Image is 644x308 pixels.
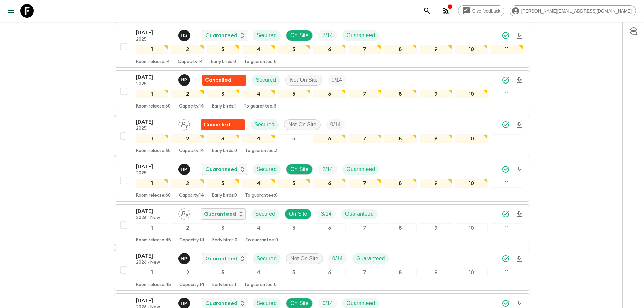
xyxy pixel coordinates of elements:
div: Not On Site [285,75,322,86]
span: Assign pack leader [178,121,190,126]
button: [DATE]2026 - NewHeng PringRathanaGuaranteedSecuredNot On SiteTrip FillGuaranteed1234567891011Room... [114,249,530,291]
div: 6 [313,223,346,232]
div: 9 [420,45,452,54]
div: 6 [313,90,346,98]
div: 4 [242,268,275,277]
div: 3 [207,268,239,277]
svg: Download Onboarding [515,121,523,129]
div: 9 [420,179,452,188]
p: Early birds: 1 [212,104,236,109]
div: Trip Fill [318,164,337,175]
div: 6 [313,45,346,54]
div: Secured [251,209,280,219]
p: Capacity: 14 [179,238,204,243]
div: 1 [136,179,169,188]
div: 5 [278,134,310,143]
div: 6 [313,268,346,277]
p: To guarantee: 0 [245,238,278,243]
p: 0 / 14 [322,299,333,307]
div: Secured [251,119,279,130]
div: 2 [171,45,204,54]
p: Not On Site [288,121,316,129]
p: 7 / 14 [322,31,333,40]
div: 9 [420,223,452,232]
div: Not On Site [284,119,321,130]
div: 8 [384,268,417,277]
div: 1 [136,45,169,54]
div: 8 [384,90,417,98]
p: Guaranteed [205,255,237,263]
div: On Site [285,209,311,219]
p: 2025 [136,171,173,176]
div: 4 [242,179,275,188]
p: 3 / 14 [321,210,331,218]
p: On Site [290,299,308,307]
div: 10 [455,179,488,188]
div: Secured [253,253,281,264]
p: [DATE] [136,297,173,305]
p: Guaranteed [205,299,237,307]
svg: Synced Successfully [502,121,510,129]
div: 9 [420,134,452,143]
p: Secured [257,299,277,307]
svg: Synced Successfully [502,210,510,218]
div: 10 [455,45,488,54]
span: Heng PringRathana [178,300,191,305]
p: Not On Site [290,255,318,263]
a: Give feedback [458,5,504,16]
div: 1 [136,223,169,232]
button: HP [178,164,191,175]
p: To guarantee: 3 [244,104,276,109]
div: 2 [171,268,204,277]
svg: Download Onboarding [515,210,523,218]
button: [DATE]2026 - NewAssign pack leaderGuaranteedSecuredOn SiteTrip FillGuaranteed1234567891011Room re... [114,204,530,246]
p: H P [181,77,187,83]
div: Secured [252,75,280,86]
svg: Download Onboarding [515,255,523,263]
p: [DATE] [136,252,173,260]
p: Capacity: 14 [179,282,204,288]
p: Cancelled [204,121,230,129]
button: [DATE]2025Hong SarouGuaranteedSecuredOn SiteTrip FillGuaranteed1234567891011Room release:14Capaci... [114,26,530,68]
p: Room release: 14 [136,59,170,65]
button: search adventures [420,4,434,18]
svg: Download Onboarding [515,32,523,40]
button: HP [178,74,191,86]
p: 2025 [136,37,173,42]
p: Cancelled [205,76,231,84]
button: [DATE]2025Heng PringRathanaGuaranteedSecuredOn SiteTrip FillGuaranteed1234567891011Room release:6... [114,160,530,202]
div: 7 [349,134,381,143]
div: 3 [207,223,239,232]
p: Guaranteed [347,299,375,307]
div: 11 [491,90,523,98]
svg: Download Onboarding [515,166,523,174]
p: 0 / 14 [332,76,342,84]
div: Flash Pack cancellation [201,119,245,130]
p: Early birds: 0 [212,193,237,198]
p: Early birds: 0 [212,148,237,154]
p: H S [181,33,187,38]
svg: Synced Successfully [502,165,510,173]
p: 2025 [136,126,173,132]
p: On Site [290,165,308,173]
span: Assign pack leader [178,210,190,216]
p: H P [181,301,187,306]
div: 10 [455,90,488,98]
button: [DATE]2025Heng PringRathanaFlash Pack cancellationSecuredNot On SiteTrip Fill1234567891011Room re... [114,70,530,112]
div: 4 [242,45,275,54]
p: Early birds: 1 [212,282,236,288]
p: To guarantee: 0 [244,59,277,65]
p: [DATE] [136,73,173,81]
div: 8 [384,134,417,143]
div: 2 [171,90,204,98]
div: 5 [278,179,310,188]
div: 2 [171,179,204,188]
p: Capacity: 14 [179,104,204,109]
p: Room release: 60 [136,193,171,198]
div: 3 [207,45,239,54]
button: HP [178,253,191,264]
svg: Synced Successfully [502,255,510,263]
div: Trip Fill [317,209,335,219]
span: Give feedback [469,8,504,14]
svg: Download Onboarding [515,76,523,85]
